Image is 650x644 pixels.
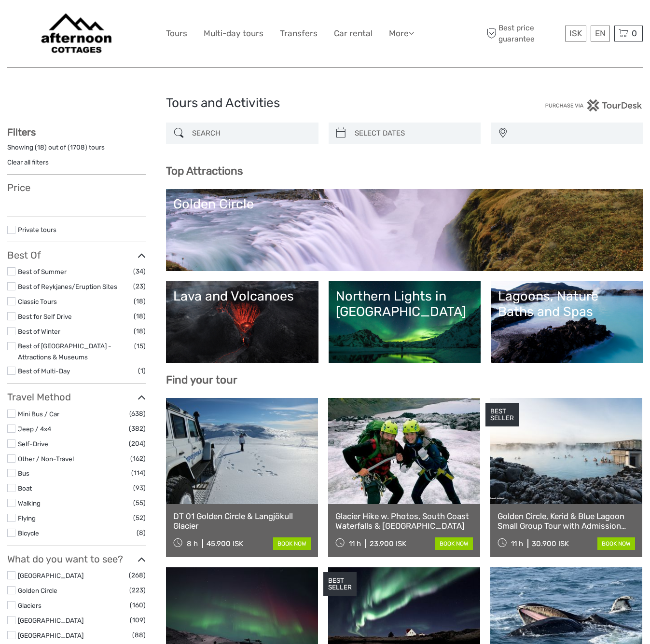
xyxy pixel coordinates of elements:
a: book now [435,537,473,550]
b: Top Attractions [166,164,243,178]
div: EN [591,26,610,41]
h1: Tours and Activities [166,96,484,111]
img: 1620-2dbec36e-e544-401a-8573-09ddce833e2c_logo_big.jpg [34,7,118,60]
a: Best of [GEOGRAPHIC_DATA] - Attractions & Museums [18,342,111,361]
span: 8 h [187,539,198,548]
span: (160) [130,600,146,611]
a: [GEOGRAPHIC_DATA] [18,617,83,624]
h3: Travel Method [7,391,146,403]
span: Best price guarantee [484,23,563,44]
span: (18) [134,326,146,337]
span: (638) [129,408,146,419]
h3: Best Of [7,249,146,261]
span: (8) [137,527,146,538]
span: (18) [134,296,146,307]
span: (93) [133,482,146,493]
span: ISK [569,28,582,38]
a: Bicycle [18,529,39,537]
span: (162) [130,453,146,464]
h3: Price [7,182,146,193]
span: (34) [133,266,146,277]
div: Golden Circle [173,196,636,212]
a: DT 01 Golden Circle & Langjökull Glacier [173,511,311,531]
a: Private tours [18,226,56,233]
a: book now [597,537,635,550]
a: Walking [18,499,41,507]
span: (223) [129,585,146,596]
a: Bus [18,469,29,477]
div: 45.900 ISK [207,539,243,548]
div: BEST SELLER [323,572,357,596]
a: Glacier Hike w. Photos, South Coast Waterfalls & [GEOGRAPHIC_DATA] [335,511,473,531]
input: SEARCH [188,125,313,142]
a: Car rental [334,27,373,41]
a: [GEOGRAPHIC_DATA] [18,631,83,639]
a: Classic Tours [18,298,57,305]
div: Lava and Volcanoes [173,288,311,304]
a: Flying [18,514,36,522]
a: Best of Summer [18,268,67,275]
a: Transfers [280,27,318,41]
img: PurchaseViaTourDesk.png [545,99,643,111]
span: (55) [133,497,146,508]
a: Self-Drive [18,440,48,448]
span: (382) [129,423,146,434]
a: Best of Winter [18,328,60,335]
a: Northern Lights in [GEOGRAPHIC_DATA] [336,288,473,356]
a: Jeep / 4x4 [18,425,51,433]
span: 0 [630,28,638,38]
b: Find your tour [166,373,237,386]
a: Multi-day tours [204,27,263,41]
a: Lava and Volcanoes [173,288,311,356]
a: More [389,27,414,41]
input: SELECT DATES [351,125,476,142]
span: (15) [134,341,146,352]
div: Northern Lights in [GEOGRAPHIC_DATA] [336,288,473,320]
span: (204) [129,438,146,449]
span: (18) [134,311,146,322]
div: Showing ( ) out of ( ) tours [7,143,146,158]
a: Best for Self Drive [18,313,72,320]
a: Best of Multi-Day [18,367,70,375]
a: Golden Circle [18,587,57,594]
a: Golden Circle [173,196,636,264]
label: 18 [37,143,44,152]
a: Other / Non-Travel [18,455,74,463]
span: (268) [129,570,146,581]
a: Clear all filters [7,158,49,166]
div: 30.900 ISK [532,539,569,548]
a: Boat [18,484,32,492]
a: Mini Bus / Car [18,410,59,418]
h3: What do you want to see? [7,553,146,565]
span: 11 h [511,539,523,548]
span: (1) [138,365,146,376]
span: (109) [130,615,146,626]
span: 11 h [349,539,361,548]
div: Lagoons, Nature Baths and Spas [498,288,636,320]
strong: Filters [7,126,36,138]
span: (52) [133,512,146,523]
span: (88) [132,630,146,641]
a: book now [273,537,311,550]
a: Tours [166,27,187,41]
div: 23.900 ISK [370,539,406,548]
a: [GEOGRAPHIC_DATA] [18,572,83,579]
a: Glaciers [18,602,41,609]
a: Golden Circle, Kerid & Blue Lagoon Small Group Tour with Admission Ticket [498,511,635,531]
div: BEST SELLER [485,403,519,427]
label: 1708 [70,143,85,152]
span: (114) [131,467,146,479]
a: Best of Reykjanes/Eruption Sites [18,283,117,290]
a: Lagoons, Nature Baths and Spas [498,288,636,356]
span: (23) [133,281,146,292]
